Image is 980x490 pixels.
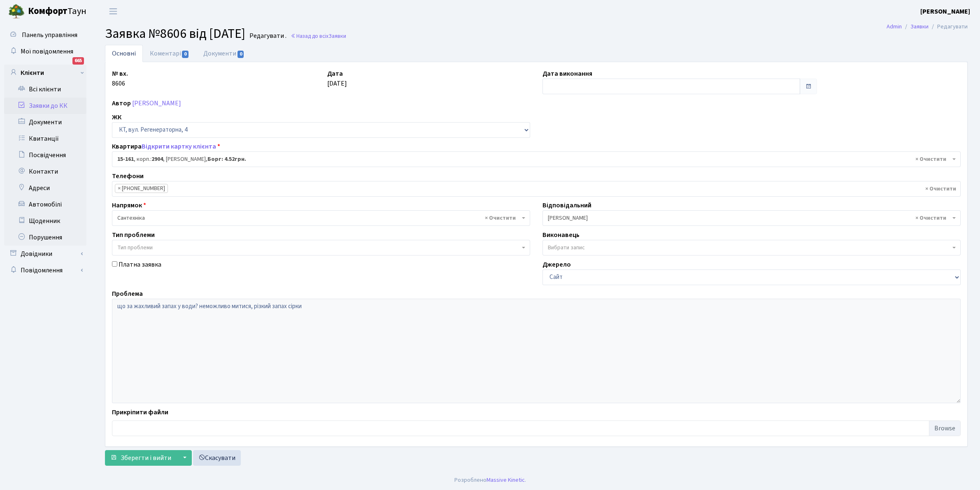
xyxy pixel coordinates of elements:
a: Документи [196,45,251,62]
span: × [118,184,121,193]
a: Всі клієнти [4,81,86,98]
span: Тихонов М.М. [542,210,961,226]
label: ЖК [112,112,121,122]
label: Проблема [112,289,143,299]
button: Переключити навігацію [103,5,123,18]
a: Панель управління [4,27,86,43]
span: Зберегти і вийти [121,453,171,462]
textarea: що за жахливий запах у води? неможливо митися, різкий запах сірки [112,299,961,403]
label: Тип проблеми [112,230,155,240]
li: +380973750086 [115,184,168,193]
span: Тихонов М.М. [548,214,950,222]
a: Порушення [4,229,86,246]
a: Клієнти [4,65,86,81]
div: 8606 [106,69,321,94]
a: Заявки [910,22,929,31]
span: Видалити всі елементи [485,214,516,222]
div: [DATE] [321,69,536,94]
a: Admin [887,22,902,31]
span: Тип проблеми [117,244,153,252]
span: Видалити всі елементи [915,155,946,163]
span: Видалити всі елементи [925,185,956,193]
span: Таун [28,5,86,19]
span: Видалити всі елементи [915,214,946,222]
a: Посвідчення [4,147,86,163]
div: Розроблено . [454,476,526,485]
label: Джерело [542,260,571,269]
label: Відповідальний [542,200,591,210]
a: Massive Kinetic [487,476,525,484]
a: Квитанції [4,130,86,147]
a: Заявки до КК [4,98,86,114]
div: 665 [72,57,84,65]
a: Повідомлення [4,262,86,279]
label: Виконавець [542,230,580,240]
span: Панель управління [22,30,77,39]
a: Контакти [4,163,86,180]
img: logo.png [8,3,25,20]
a: [PERSON_NAME] [920,7,970,16]
b: 2904 [151,155,163,163]
a: [PERSON_NAME] [132,99,181,108]
label: № вх. [112,69,128,79]
a: Мої повідомлення665 [4,43,86,60]
label: Прикріпити файли [112,407,168,417]
a: Довідники [4,246,86,262]
label: Напрямок [112,200,146,210]
b: 15-161 [117,155,134,163]
span: Заявки [328,32,346,40]
a: Основні [105,45,143,62]
b: Комфорт [28,5,68,18]
small: Редагувати . [248,32,286,40]
label: Дата [327,69,343,79]
a: Документи [4,114,86,130]
a: Щоденник [4,213,86,229]
li: Редагувати [929,22,968,31]
span: Вибрати запис [548,244,585,252]
span: <b>15-161</b>, корп.: <b>2904</b>, Сірота Оксана Іванівна, <b>Борг: 4.52грн.</b> [117,155,950,163]
a: Коментарі [143,45,196,62]
button: Зберегти і вийти [105,450,177,466]
label: Квартира [112,142,220,151]
a: Скасувати [193,450,241,466]
span: <b>15-161</b>, корп.: <b>2904</b>, Сірота Оксана Іванівна, <b>Борг: 4.52грн.</b> [112,151,961,167]
span: Мої повідомлення [21,47,73,56]
span: Заявка №8606 від [DATE] [105,24,245,43]
a: Адреси [4,180,86,196]
a: Автомобілі [4,196,86,213]
span: 0 [182,51,189,58]
label: Телефони [112,171,144,181]
label: Платна заявка [119,260,161,269]
span: Сантехніка [117,214,520,222]
label: Дата виконання [542,69,592,79]
b: Борг: 4.52грн. [207,155,246,163]
a: Назад до всіхЗаявки [291,32,346,40]
b: [PERSON_NAME] [920,7,970,16]
a: Відкрити картку клієнта [142,142,216,151]
nav: breadcrumb [874,18,980,35]
span: Сантехніка [112,210,530,226]
label: Автор [112,98,131,108]
span: 0 [237,51,244,58]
